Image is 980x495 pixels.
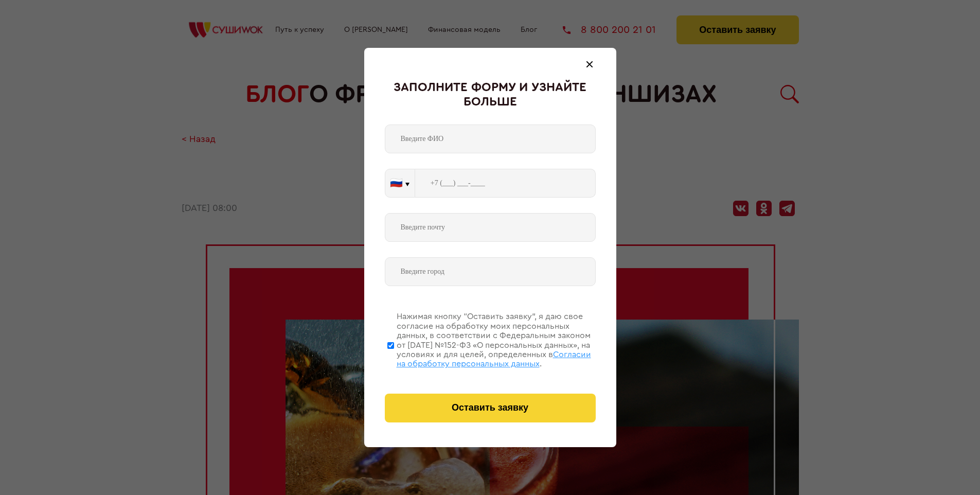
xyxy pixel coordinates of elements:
[385,81,596,109] div: Заполните форму и узнайте больше
[397,312,596,368] div: Нажимая кнопку “Оставить заявку”, я даю свое согласие на обработку моих персональных данных, в со...
[415,169,596,198] input: +7 (___) ___-____
[385,257,596,286] input: Введите город
[385,213,596,242] input: Введите почту
[385,125,596,153] input: Введите ФИО
[385,394,596,422] button: Оставить заявку
[385,169,415,197] button: 🇷🇺
[397,350,591,368] span: Согласии на обработку персональных данных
